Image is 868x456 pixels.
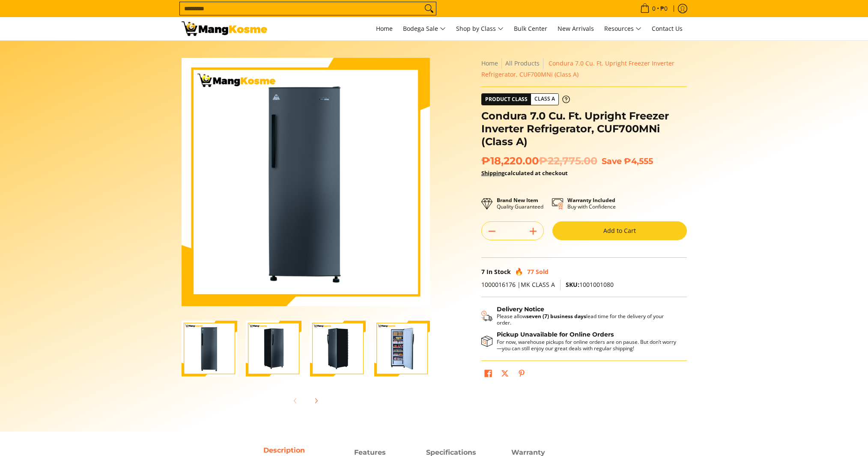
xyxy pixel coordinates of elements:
[182,58,430,306] img: Condura 7.0 Cu. Ft. Upright Freezer Inverter Refrigerator, CUF700MNi (Class A)
[182,321,237,376] img: Condura 7.0 Cu. Ft. Upright Freezer Inverter Refrigerator, CUF700MNi (Class A)-1
[531,94,558,104] span: Class A
[481,93,570,105] a: Product Class Class A
[481,280,555,289] span: 1000016176 |MK CLASS A
[276,17,687,40] nav: Main Menu
[536,268,549,276] span: Sold
[422,2,436,15] button: Search
[567,197,616,210] p: Buy with Confidence
[481,169,504,177] a: Shipping
[481,110,687,148] h1: Condura 7.0 Cu. Ft. Upright Freezer Inverter Refrigerator, CUF700MNi (Class A)
[452,17,508,40] a: Shop by Class
[482,367,494,382] a: Share on Facebook
[481,59,498,67] a: Home
[604,24,641,34] span: Resources
[481,155,597,167] span: ₱18,220.00
[497,197,543,210] p: Quality Guaranteed
[567,197,615,204] strong: Warranty Included
[523,224,543,238] button: Add
[659,6,669,12] span: ₱0
[510,17,552,40] a: Bulk Center
[566,280,579,289] span: SKU:
[482,224,502,238] button: Subtract
[497,313,678,326] p: Please allow lead time for the delivery of your order.
[376,24,393,33] span: Home
[481,268,485,276] span: 7
[456,24,504,34] span: Shop by Class
[497,305,544,313] strong: Delivery Notice
[307,391,325,410] button: Next
[558,24,594,33] span: New Arrivals
[651,6,657,12] span: 0
[505,59,540,67] a: All Products
[602,156,622,166] span: Save
[399,17,450,40] a: Bodega Sale
[374,321,430,376] img: Condura 7.0 Cu. Ft. Upright Freezer Inverter Refrigerator, CUF700MNi (Class A)-4
[497,197,538,204] strong: Brand New Item
[516,367,528,382] a: Pin on Pinterest
[403,24,446,34] span: Bodega Sale
[624,156,653,166] span: ₱4,555
[647,17,687,40] a: Contact Us
[652,24,683,33] span: Contact Us
[372,17,397,40] a: Home
[497,339,678,352] p: For now, warehouse pickups for online orders are on pause. But don’t worry—you can still enjoy ou...
[497,331,614,338] strong: Pickup Unavailable for Online Orders
[481,58,687,80] nav: Breadcrumbs
[499,367,511,382] a: Post on X
[527,268,534,276] span: 77
[526,313,586,320] strong: seven (7) business days
[552,221,687,240] button: Add to Cart
[514,24,547,33] span: Bulk Center
[246,321,301,376] img: Condura 7.0 Cu. Ft. Upright Freezer Inverter Refrigerator, CUF700MNi (Class A)-2
[481,306,678,326] button: Shipping & Delivery
[566,280,614,289] span: 1001001080
[600,17,646,40] a: Resources
[310,321,366,376] img: Condura 7.0 Cu. Ft. Upright Freezer Inverter Refrigerator, CUF700MNi (Class A)-3
[638,4,670,13] span: •
[481,59,674,78] span: Condura 7.0 Cu. Ft. Upright Freezer Inverter Refrigerator, CUF700MNi (Class A)
[553,17,598,40] a: New Arrivals
[482,94,531,105] span: Product Class
[486,268,511,276] span: In Stock
[481,169,568,177] strong: calculated at checkout
[182,21,267,36] img: Condura 7.0 Cu.Ft. Upright Freezer Inverter (Class A) l Mang Kosme
[539,155,597,167] del: ₱22,775.00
